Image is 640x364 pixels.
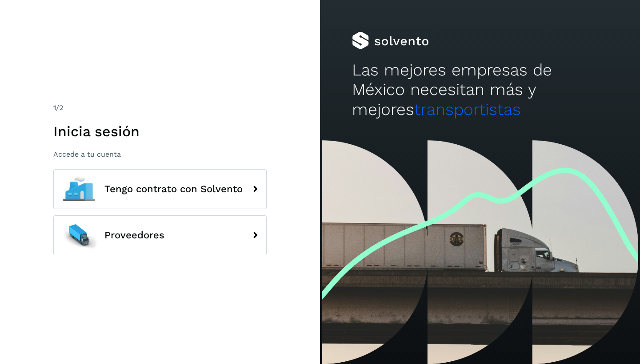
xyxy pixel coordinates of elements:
h1: Inicia sesión [53,123,267,140]
button: Tengo contrato con Solvento [53,169,267,209]
span: transportistas [414,100,521,119]
button: Proveedores [53,215,267,255]
span: Tengo contrato con Solvento [104,184,243,194]
span: 1 [53,103,56,112]
span: Proveedores [104,230,164,241]
div: /2 [53,103,267,113]
h2: Las mejores empresas de México necesitan más y mejores [352,60,608,119]
p: Accede a tu cuenta [53,150,267,158]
